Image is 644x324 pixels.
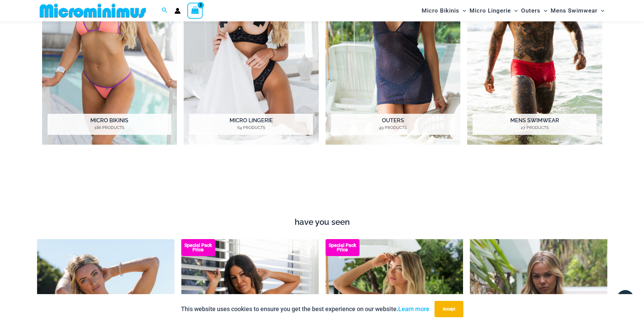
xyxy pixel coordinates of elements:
[37,3,149,18] img: MM SHOP LOGO FLAT
[459,2,466,19] span: Menu Toggle
[189,114,313,135] h2: Micro Lingerie
[42,163,602,214] iframe: TrustedSite Certified
[549,2,606,19] a: Mens SwimwearMenu ToggleMenu Toggle
[422,2,459,19] span: Micro Bikinis
[174,8,181,14] a: Account icon link
[187,3,203,18] a: View Shopping Cart, 2 items
[181,304,429,314] p: This website uses cookies to ensure you get the best experience on our website.
[473,125,596,131] mark: 27 Products
[540,2,547,19] span: Menu Toggle
[181,243,215,252] b: Special Pack Price
[331,125,455,131] mark: 49 Products
[551,2,597,19] span: Mens Swimwear
[419,1,607,20] nav: Site Navigation
[468,2,519,19] a: Micro LingerieMenu ToggleMenu Toggle
[37,217,607,227] h4: have you seen
[473,114,596,135] h2: Mens Swimwear
[435,301,463,317] button: Accept
[326,243,360,252] b: Special Pack Price
[162,6,168,15] a: Search icon link
[48,125,171,131] mark: 186 Products
[398,305,429,312] a: Learn more
[189,125,313,131] mark: 64 Products
[470,2,511,19] span: Micro Lingerie
[597,2,604,19] span: Menu Toggle
[420,2,468,19] a: Micro BikinisMenu ToggleMenu Toggle
[331,114,455,135] h2: Outers
[519,2,549,19] a: OutersMenu ToggleMenu Toggle
[521,2,540,19] span: Outers
[511,2,518,19] span: Menu Toggle
[48,114,171,135] h2: Micro Bikinis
